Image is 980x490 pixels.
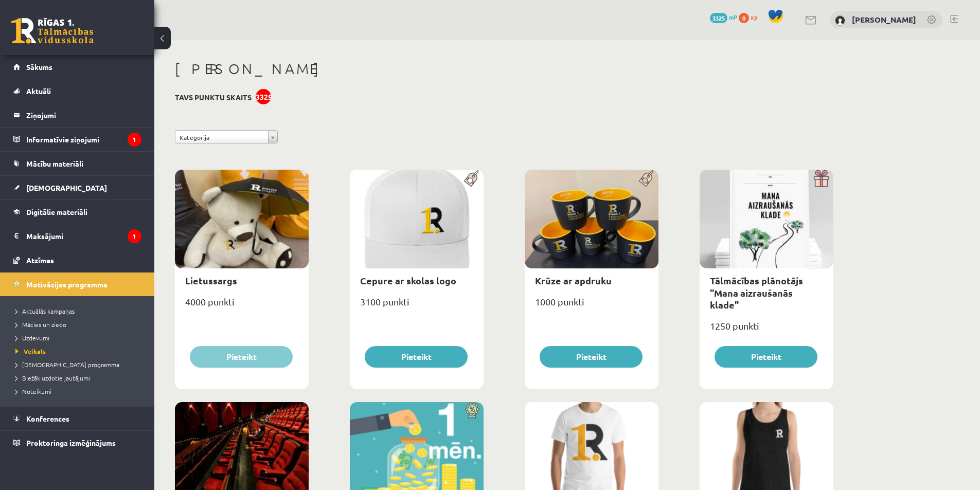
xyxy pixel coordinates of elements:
span: 0 [739,13,749,23]
span: Mācību materiāli [26,159,83,168]
div: 3325 [256,89,271,104]
img: Atlaide [460,402,484,420]
span: Digitālie materiāli [26,207,87,216]
a: Rīgas 1. Tālmācības vidusskola [11,18,94,44]
span: Motivācijas programma [26,280,108,289]
span: Veikals [15,347,46,355]
a: Motivācijas programma [13,273,141,296]
legend: Ziņojumi [26,103,141,127]
a: Veikals [15,347,144,356]
span: Konferences [26,414,69,423]
a: Lietussargs [185,275,237,286]
img: Populāra prece [460,170,484,187]
a: Konferences [13,407,141,430]
a: Uzdevumi [15,333,144,342]
div: 1250 punkti [700,317,833,343]
button: Pieteikt [365,346,468,368]
a: Mācību materiāli [13,152,141,175]
h3: Tavs punktu skaits [175,93,252,102]
div: 3100 punkti [350,293,484,319]
button: Pieteikt [540,346,643,368]
a: Aktuālās kampaņas [15,306,144,316]
legend: Maksājumi [26,224,141,248]
a: Tālmācības plānotājs "Mana aizraušanās klade" [710,275,803,311]
a: Maksājumi1 [13,224,141,248]
a: Aktuāli [13,79,141,103]
a: [DEMOGRAPHIC_DATA] programma [15,360,144,369]
span: [DEMOGRAPHIC_DATA] programma [15,360,119,369]
a: Mācies un ziedo [15,320,144,329]
span: Sākums [26,62,52,71]
a: Biežāk uzdotie jautājumi [15,373,144,383]
img: Dāvana ar pārsteigumu [810,170,833,187]
span: Noteikumi [15,387,51,395]
img: Populāra prece [635,170,658,187]
a: [PERSON_NAME] [852,14,916,25]
button: Pieteikt [715,346,817,368]
span: mP [729,13,737,21]
i: 1 [128,133,141,147]
a: Digitālie materiāli [13,200,141,224]
i: 1 [128,229,141,243]
span: Mācies un ziedo [15,320,66,329]
h1: [PERSON_NAME] [175,60,833,78]
a: Cepure ar skolas logo [360,275,456,286]
div: 1000 punkti [525,293,658,319]
span: 3325 [710,13,727,23]
a: Atzīmes [13,248,141,272]
span: Proktoringa izmēģinājums [26,438,116,447]
a: Proktoringa izmēģinājums [13,431,141,455]
a: Sākums [13,55,141,79]
a: Kategorija [175,130,278,143]
a: Noteikumi [15,387,144,396]
span: Aktuāli [26,86,51,96]
div: 4000 punkti [175,293,309,319]
img: Sigurds Kozlovskis [835,15,845,26]
span: xp [751,13,757,21]
span: Uzdevumi [15,334,49,342]
span: Atzīmes [26,256,54,265]
a: 0 xp [739,13,762,21]
span: [DEMOGRAPHIC_DATA] [26,183,107,192]
a: [DEMOGRAPHIC_DATA] [13,176,141,199]
legend: Informatīvie ziņojumi [26,128,141,151]
a: Krūze ar apdruku [535,275,612,286]
a: Ziņojumi [13,103,141,127]
button: Pieteikt [190,346,293,368]
span: Aktuālās kampaņas [15,307,75,315]
span: Kategorija [180,131,264,144]
a: Informatīvie ziņojumi1 [13,128,141,151]
a: 3325 mP [710,13,737,21]
span: Biežāk uzdotie jautājumi [15,374,90,382]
